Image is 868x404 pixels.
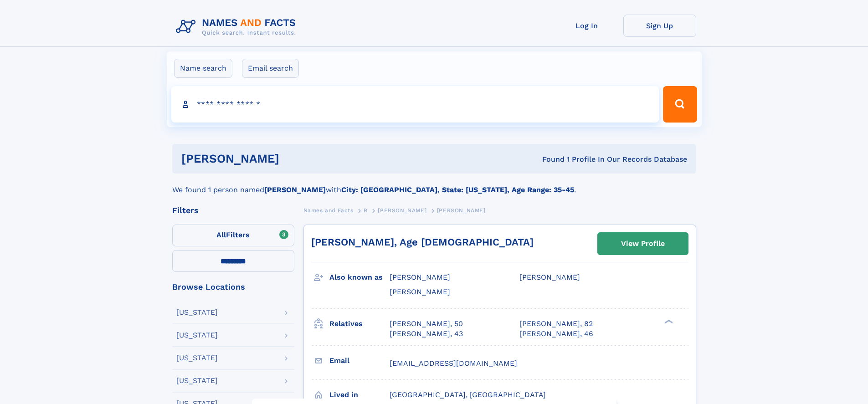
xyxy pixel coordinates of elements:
[174,59,232,78] label: Name search
[390,329,463,339] a: [PERSON_NAME], 43
[311,236,534,248] a: [PERSON_NAME], Age [DEMOGRAPHIC_DATA]
[390,287,450,296] span: [PERSON_NAME]
[172,15,303,39] img: Logo Names and Facts
[176,309,218,316] div: [US_STATE]
[598,233,688,255] a: View Profile
[176,332,218,339] div: [US_STATE]
[364,205,368,216] a: R
[303,205,354,216] a: Names and Facts
[550,15,623,37] a: Log In
[181,153,411,164] h1: [PERSON_NAME]
[341,185,574,194] b: City: [GEOGRAPHIC_DATA], State: [US_STATE], Age Range: 35-45
[171,86,659,123] input: search input
[329,316,390,332] h3: Relatives
[176,354,218,362] div: [US_STATE]
[329,387,390,403] h3: Lived in
[172,206,294,215] div: Filters
[176,377,218,384] div: [US_STATE]
[437,207,486,214] span: [PERSON_NAME]
[623,15,696,37] a: Sign Up
[329,353,390,368] h3: Email
[390,273,450,281] span: [PERSON_NAME]
[519,273,580,281] span: [PERSON_NAME]
[663,86,697,123] button: Search Button
[216,230,226,239] span: All
[378,205,426,216] a: [PERSON_NAME]
[390,390,546,399] span: [GEOGRAPHIC_DATA], [GEOGRAPHIC_DATA]
[621,233,665,254] div: View Profile
[242,59,299,78] label: Email search
[172,174,696,195] div: We found 1 person named with .
[663,318,673,324] div: ❯
[172,225,294,246] label: Filters
[519,319,593,329] a: [PERSON_NAME], 82
[264,185,326,194] b: [PERSON_NAME]
[172,283,294,291] div: Browse Locations
[390,359,517,368] span: [EMAIL_ADDRESS][DOMAIN_NAME]
[378,207,426,214] span: [PERSON_NAME]
[364,207,368,214] span: R
[411,154,687,164] div: Found 1 Profile In Our Records Database
[519,329,593,339] a: [PERSON_NAME], 46
[390,319,463,329] a: [PERSON_NAME], 50
[329,270,390,285] h3: Also known as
